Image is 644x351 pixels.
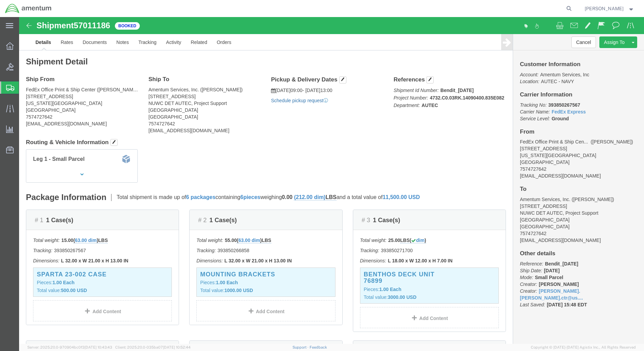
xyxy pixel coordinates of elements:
iframe: FS Legacy Container [19,17,644,344]
a: Support [293,345,310,349]
span: Server: 2025.20.0-970904bc0f3 [27,345,112,349]
span: [DATE] 10:52:44 [163,345,191,349]
button: [PERSON_NAME] [584,4,635,13]
img: logo [5,3,52,14]
span: Copyright © [DATE]-[DATE] Agistix Inc., All Rights Reserved [531,345,636,350]
span: [DATE] 10:43:43 [85,345,112,349]
span: Client: 2025.20.0-035ba07 [115,345,191,349]
a: Feedback [310,345,327,349]
span: Paul Usma [585,5,624,12]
